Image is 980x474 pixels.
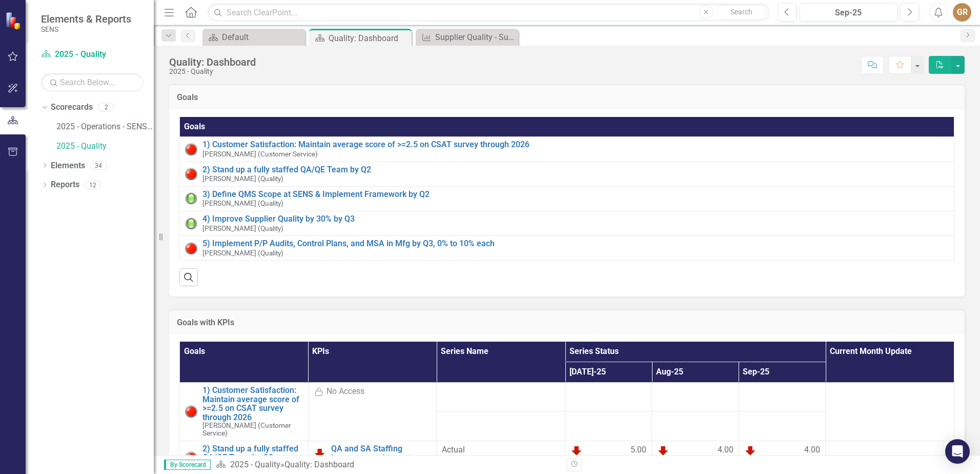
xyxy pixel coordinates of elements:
[202,386,303,422] a: 1) Customer Satisfaction: Maintain average score of >=2.5 on CSAT survey through 2026
[718,444,733,457] span: 4.00
[202,239,949,248] a: 5) Implement P/P Audits, Control Plans, and MSA in Mfg by Q3, 0% to 10% each
[570,444,583,457] img: Below Target
[169,56,256,68] div: Quality: Dashboard
[180,186,954,211] td: Double-Click to Edit Right Click for Context Menu
[41,73,144,91] input: Search Below...
[230,460,280,469] a: 2025 - Quality
[202,214,949,224] a: 4) Improve Supplier Quality by 30% by Q3
[164,460,211,470] span: By Scorecard
[90,161,107,170] div: 34
[56,141,154,152] a: 2025 - Quality
[41,13,131,25] span: Elements & Reports
[185,192,197,205] img: Green: On Track
[185,168,197,180] img: Red: Critical Issues/Off-Track
[185,451,197,464] img: Red: Critical Issues/Off-Track
[185,218,197,230] img: Green: On Track
[51,179,79,191] a: Reports
[202,200,283,207] small: [PERSON_NAME] (Quality)
[739,441,825,460] td: Double-Click to Edit
[202,150,318,158] small: [PERSON_NAME] (Customer Service)
[202,190,949,199] a: 3) Define QMS Scope at SENS & Implement Framework by Q2
[202,249,283,257] small: [PERSON_NAME] (Quality)
[202,422,303,437] small: [PERSON_NAME] (Customer Service)
[953,3,971,22] button: GR
[180,211,954,236] td: Double-Click to Edit Right Click for Context Menu
[51,160,85,172] a: Elements
[180,382,309,441] td: Double-Click to Edit Right Click for Context Menu
[185,242,197,254] img: Red: Critical Issues/Off-Track
[51,102,93,113] a: Scorecards
[284,460,354,469] div: Quality: Dashboard
[180,162,954,186] td: Double-Click to Edit Right Click for Context Menu
[180,137,954,162] td: Double-Click to Edit Right Click for Context Menu
[85,181,101,189] div: 12
[177,93,957,102] h3: Goals
[800,3,897,22] button: Sep-25
[442,444,560,456] span: Actual
[331,454,412,462] small: [PERSON_NAME] (Quality)
[326,386,364,398] div: No Access
[730,8,752,16] span: Search
[5,11,23,29] img: ClearPoint Strategy
[418,31,516,44] a: Supplier Quality - Supplier RMR Rate
[202,165,949,174] a: 2) Stand up a fully staffed QA/QE Team by Q2
[331,444,432,453] a: QA and SA Staffing
[177,318,957,327] h3: Goals with KPIs
[435,31,516,44] div: Supplier Quality - Supplier RMR Rate
[169,68,256,75] div: 2025 - Quality
[41,49,144,61] a: 2025 - Quality
[804,444,820,457] span: 4.00
[202,175,283,183] small: [PERSON_NAME] (Quality)
[314,447,326,459] img: Below Target
[222,31,302,44] div: Default
[202,140,949,149] a: 1) Customer Satisfaction: Maintain average score of >=2.5 on CSAT survey through 2026
[202,225,283,232] small: [PERSON_NAME] (Quality)
[216,459,559,471] div: »
[205,31,302,44] a: Default
[98,103,114,112] div: 2
[565,441,652,460] td: Double-Click to Edit
[185,405,197,418] img: Red: Critical Issues/Off-Track
[41,25,131,33] small: SENS
[652,441,739,460] td: Double-Click to Edit
[185,143,197,155] img: Red: Critical Issues/Off-Track
[630,444,646,457] span: 5.00
[716,5,767,19] button: Search
[329,32,409,45] div: Quality: Dashboard
[803,7,894,19] div: Sep-25
[56,121,154,133] a: 2025 - Operations - SENS Legacy KPIs
[180,236,954,261] td: Double-Click to Edit Right Click for Context Menu
[945,439,970,464] div: Open Intercom Messenger
[202,444,303,462] a: 2) Stand up a fully staffed QA/QE Team by Q2
[744,444,757,457] img: Below Target
[208,4,770,22] input: Search ClearPoint...
[657,444,669,457] img: Below Target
